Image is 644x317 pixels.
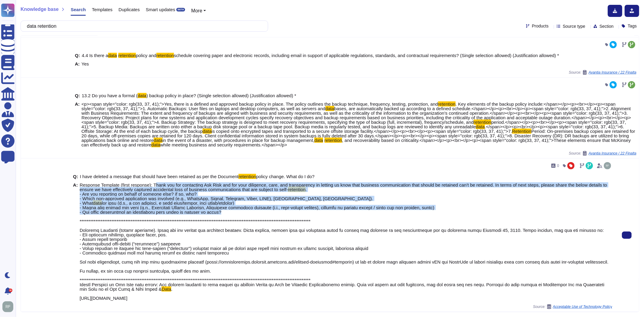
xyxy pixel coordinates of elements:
[557,164,559,168] span: 0
[146,93,296,98] span: ) backup policy in place? (Single selection allowed) (Justification allowed) *
[628,24,637,28] span: Tags
[138,93,146,98] mark: data
[162,138,314,143] span: in the event of a disaster, with procedures in place for backup management,
[82,124,624,134] span: .</span></p><p><br></p><p><span style="color: rgb(33, 37, 41);">6. Offsite Storage: At the end of...
[75,93,80,98] b: Q:
[569,151,636,156] span: Source:
[604,162,611,169] img: user
[24,21,262,31] input: Search a question or template...
[80,182,607,192] span: Response Template (first response): Thank you for contacting Ask Risk and for your diligence, car...
[82,120,626,129] span: period.</span></p><p><br></p><p><span style="color: rgb(33, 37, 41);">5. Backup Media: Backups ar...
[82,53,108,58] span: 4.4 Is there a
[191,8,202,13] span: More
[82,93,138,98] span: 13.2 Do you have a formal (
[533,304,612,309] span: Source:
[119,7,140,12] span: Duplicates
[512,129,531,134] mark: Retention
[71,7,86,12] span: Search
[474,120,491,125] mark: retention
[160,142,287,147] span: while meeting business and security requirements.</span></p>
[73,183,78,300] b: A:
[156,53,174,58] mark: retention
[588,152,636,155] span: Avantia Insurance / 22 Finalta
[476,124,485,129] mark: data
[553,305,612,309] span: Acceptable Use of Technology Policy
[80,200,609,292] span: lor ipsu (d.s., a con adipisci, e sedd eius/tempor, inci utlab/etdolor) - Magna aliq enimad min v...
[75,102,80,147] b: A:
[9,289,12,292] div: 9+
[314,138,323,143] mark: data
[21,7,59,12] span: Knowledge base
[191,7,206,14] button: More
[239,174,256,179] mark: retention
[154,138,162,143] mark: data
[438,101,456,107] mark: retention
[92,7,112,12] span: Templates
[82,61,89,66] span: Yes
[212,129,512,134] span: is copied onto encrypted tapes and transported to a secure offsite storage facility.</span></p><p...
[1,300,18,313] button: user
[174,53,559,58] span: schedule covering paper and electronic records, including email in support of applicable regulati...
[2,301,13,312] img: user
[146,7,175,12] span: Smart updates
[151,142,160,147] mark: data
[75,53,80,58] b: Q:
[325,106,334,111] mark: data
[82,101,438,107] span: <p><span style="color: rgb(33, 37, 41);">Yes, there is a defined and approved backup policy in pl...
[73,174,78,179] b: Q:
[82,101,616,111] span: . Key elements of the backup policy include:</span></p><p><br></p><p><span style="color: rgb(33, ...
[256,174,314,179] span: policy change. What do I do?
[82,106,631,125] span: bases, are automatically backed up according to a defined schedule.</span></p><p><br></p><p><span...
[563,24,585,28] span: Source type
[203,129,211,134] mark: data
[588,71,636,74] span: Avantia Insurance / 22 Finalta
[162,287,171,292] mark: Data
[176,8,185,11] div: BETA
[82,129,635,143] span: Period: On-premises backup copies are retained for 20 days, while off-premises copies are retaine...
[93,200,102,206] mark: data
[288,187,306,192] mark: retention
[325,138,342,143] mark: retention
[532,24,549,28] span: Products
[82,138,631,147] span: , and recoverability based on criticality.</span></p><p><br></p><p><span style="color: rgb(33, 37...
[569,70,636,75] span: Source:
[600,24,614,28] span: Section
[118,53,136,58] mark: retention
[108,53,117,58] mark: data
[75,62,80,66] b: A:
[80,174,239,179] span: I have deleted a message that should have been retained as per the Document
[80,187,373,206] span: . - Are you reporting on behalf of someone else? if so, who? - Which non-approved application was...
[136,53,156,58] span: policy and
